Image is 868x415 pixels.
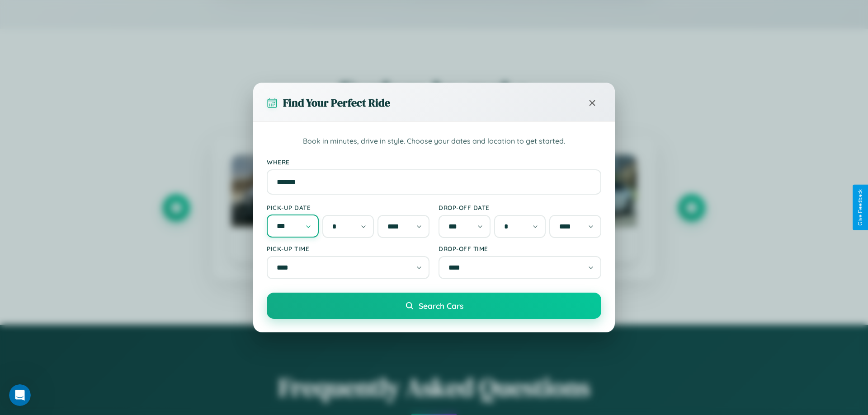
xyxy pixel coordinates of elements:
[267,245,429,252] label: Pick-up Time
[267,293,601,319] button: Search Cars
[283,95,390,110] h3: Find Your Perfect Ride
[267,158,601,166] label: Where
[439,245,601,252] label: Drop-off Time
[267,204,429,211] label: Pick-up Date
[439,204,601,211] label: Drop-off Date
[267,135,601,147] p: Book in minutes, drive in style. Choose your dates and location to get started.
[419,301,463,311] span: Search Cars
